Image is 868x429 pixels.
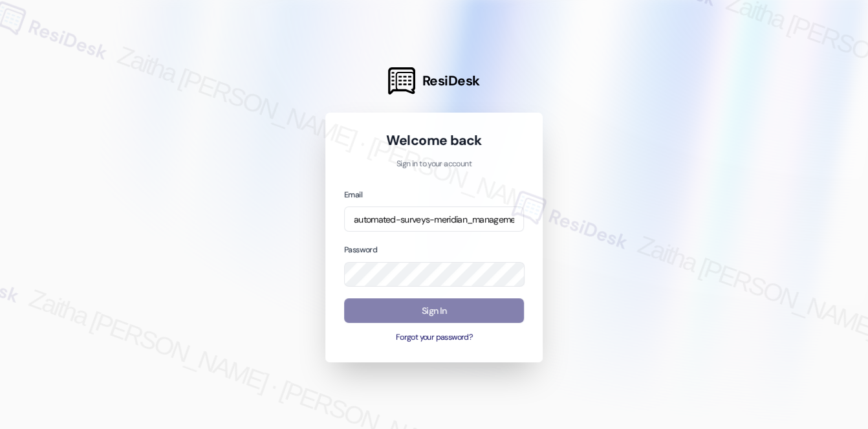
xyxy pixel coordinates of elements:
h1: Welcome back [344,131,524,149]
input: name@example.com [344,206,524,232]
label: Email [344,190,362,200]
label: Password [344,245,377,255]
button: Sign In [344,298,524,324]
img: ResiDesk Logo [388,67,415,94]
p: Sign in to your account [344,159,524,170]
button: Forgot your password? [344,332,524,344]
span: ResiDesk [422,72,480,90]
